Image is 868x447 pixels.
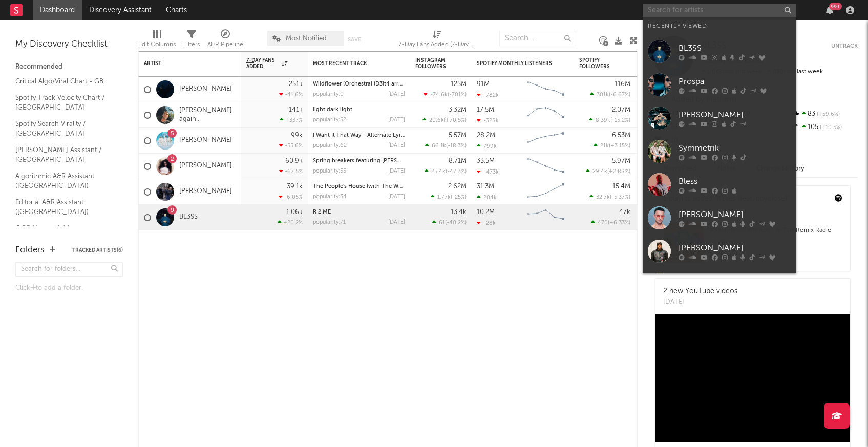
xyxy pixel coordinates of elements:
a: [PERSON_NAME] [643,101,796,135]
a: [PERSON_NAME] again.. [179,107,236,124]
span: -5.37 % [611,195,629,200]
span: -18.3 % [448,143,465,149]
a: Editorial A&R Assistant ([GEOGRAPHIC_DATA]) [15,197,113,218]
div: 7-Day Fans Added (7-Day Fans Added) [398,38,475,51]
div: [DATE] [388,143,405,148]
span: -6.67 % [610,92,629,98]
div: 141k [289,107,303,113]
div: 10.2M [477,209,495,216]
div: 251k [289,81,303,88]
div: ( ) [422,117,467,123]
div: Edit Columns [138,38,176,51]
span: 61 [439,220,445,226]
div: 2 new YouTube videos [663,286,737,297]
div: popularity: 52 [313,117,346,123]
a: OCC Newest Adds [15,223,113,234]
div: 2.07M [612,107,630,113]
span: 8.39k [596,118,610,123]
span: -701 % [449,92,465,98]
div: 31.3M [477,183,494,190]
div: 91M [477,81,490,88]
a: [PERSON_NAME] [179,162,232,171]
div: R 2 ME [313,209,405,215]
div: Wildflower (Orchestral (D3lt4 arrang.) [313,81,405,87]
a: Critical Algo/Viral Chart - GB [15,76,113,87]
div: Spotify Monthly Listeners [477,60,554,67]
div: Most Recent Track [313,60,390,67]
div: 799k [477,143,497,150]
div: popularity: 0 [313,92,344,97]
div: Symmetrik [679,142,791,154]
a: [PERSON_NAME] [643,201,796,235]
div: ( ) [591,219,630,226]
div: [DATE] [388,168,405,174]
span: -15.2 % [612,118,629,123]
div: Recommended [15,61,123,73]
div: Instagram Followers [415,57,451,70]
a: Spotify Search Virality / [GEOGRAPHIC_DATA] [15,118,113,139]
div: Filters [183,26,200,55]
span: -25 % [452,195,465,200]
a: Bless [643,168,796,201]
div: +337 % [280,117,303,123]
div: Click to add a folder. [15,282,123,294]
div: Recently Viewed [648,20,791,32]
input: Search... [499,31,576,46]
div: -6.05 % [279,194,303,200]
div: 125M [451,81,467,88]
div: Artist [144,60,221,67]
div: ( ) [425,168,467,175]
div: Filters [183,38,200,51]
div: +20.2 % [278,219,303,226]
span: 7-Day Fans Added [246,57,279,70]
span: +3.15 % [610,143,629,149]
div: 6.53M [612,132,630,139]
span: 301k [597,92,609,98]
span: +10.5 % [818,125,842,131]
div: ( ) [590,91,630,98]
div: 39.1k [287,183,303,190]
button: Untrack [831,41,858,51]
div: [DATE] [388,92,405,97]
div: [PERSON_NAME] [679,109,791,121]
div: -328k [477,117,499,124]
svg: Chart title [523,154,569,179]
a: BL3SS [179,213,198,222]
div: Prospa [679,75,791,88]
div: A&R Pipeline [207,38,243,51]
div: I Want It That Way - Alternate Lyrics [313,133,405,138]
div: popularity: 62 [313,143,347,148]
div: 1.06k [286,209,303,216]
a: [PERSON_NAME] [179,136,232,145]
a: Symmetrik [643,135,796,168]
input: Search for folders... [15,262,123,277]
div: ( ) [424,91,467,98]
div: [DATE] [388,194,405,200]
a: Spring breakers featuring [PERSON_NAME] [313,158,427,164]
a: Prospa [643,68,796,101]
span: 21k [600,143,609,149]
a: Eve [643,268,796,301]
span: 29.4k [592,169,607,175]
div: ( ) [586,168,630,175]
div: My Discovery Checklist [15,38,123,51]
div: Bless [679,175,791,187]
div: 13.4k [451,209,467,216]
svg: Chart title [523,128,569,154]
svg: Chart title [523,102,569,128]
input: Search for artists [643,4,796,17]
div: popularity: 34 [313,194,347,200]
div: 60.9k [285,158,303,164]
span: +6.33 % [609,220,629,226]
a: R 2 ME [313,209,331,215]
div: Spring breakers featuring kesha [313,158,405,164]
div: 33.5M [477,158,495,164]
a: I Want It That Way - Alternate Lyrics [313,133,408,138]
div: -782k [477,92,499,98]
span: 1.77k [437,195,451,200]
span: +70.5 % [446,118,465,123]
span: -40.2 % [447,220,465,226]
div: 7-Day Fans Added (7-Day Fans Added) [398,26,475,55]
div: A&R Pipeline [207,26,243,55]
a: BL3SS [643,35,796,68]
